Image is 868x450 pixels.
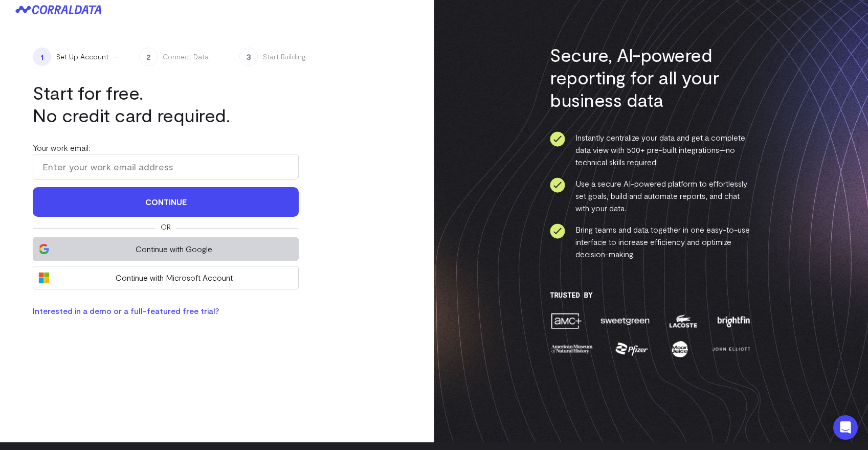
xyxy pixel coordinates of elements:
span: Start Building [263,52,306,62]
button: Continue [33,187,299,217]
span: 2 [139,48,158,66]
input: Enter your work email address [33,154,299,179]
span: 1 [33,48,51,66]
span: 3 [239,48,258,66]
h3: Secure, AI-powered reporting for all your business data [550,43,752,111]
li: Bring teams and data together in one easy-to-use interface to increase efficiency and optimize de... [550,223,752,260]
li: Instantly centralize your data and get a complete data view with 500+ pre-built integrations—no t... [550,131,752,168]
span: Continue with Microsoft Account [55,272,293,284]
label: Your work email: [33,143,90,152]
a: Interested in a demo or a full-featured free trial? [33,306,219,316]
span: Or [161,222,171,232]
span: Connect Data [163,52,209,62]
span: Continue with Google [55,243,293,255]
div: Open Intercom Messenger [833,415,858,440]
button: Continue with Google [33,237,299,261]
h1: Start for free. No credit card required. [33,81,299,126]
h3: Trusted By [550,291,752,299]
span: Set Up Account [56,52,108,62]
button: Continue with Microsoft Account [33,266,299,289]
li: Use a secure AI-powered platform to effortlessly set goals, build and automate reports, and chat ... [550,177,752,214]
